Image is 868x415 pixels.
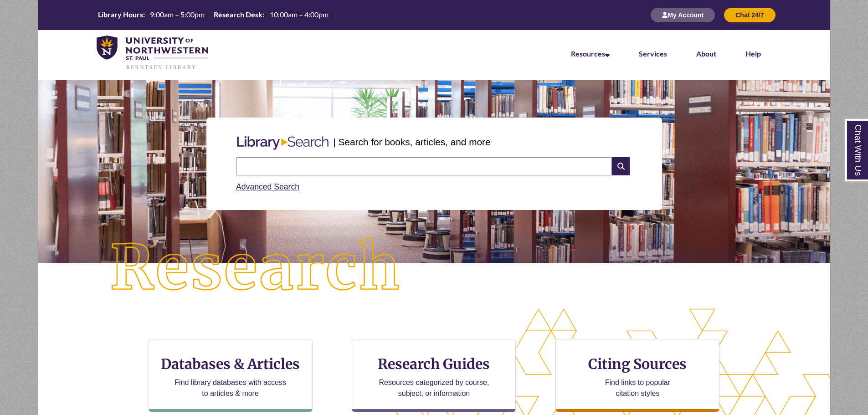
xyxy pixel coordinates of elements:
button: My Account [651,8,715,22]
a: My Account [651,11,715,19]
table: Hours Today [94,10,332,20]
a: Hours Today [94,10,332,20]
a: About [696,49,716,58]
span: 9:00am – 5:00pm [150,10,205,19]
p: Find library databases with access to articles & more [171,377,290,399]
a: Chat 24/7 [724,11,775,19]
th: Library Hours: [94,10,146,20]
img: UNWSP Library Logo [97,36,208,71]
a: Services [639,49,667,58]
a: Citing Sources Find links to popular citation styles [555,339,719,412]
span: 10:00am – 4:00pm [270,10,329,19]
img: Research [77,206,434,330]
h3: Research Guides [360,355,508,373]
a: Resources [571,49,610,58]
i: Search [612,157,629,175]
p: Resources categorized by course, subject, or information [375,377,493,399]
th: Research Desk: [210,10,266,20]
h3: Citing Sources [582,355,693,373]
a: Research Guides Resources categorized by course, subject, or information [352,339,516,412]
h3: Databases & Articles [156,355,305,373]
a: Databases & Articles Find library databases with access to articles & more [149,339,313,412]
a: Advanced Search [236,182,299,191]
button: Chat 24/7 [724,8,775,22]
p: | Search for books, articles, and more [333,135,490,149]
a: Help [745,49,761,58]
p: Find links to popular citation styles [593,377,682,399]
img: Libary Search [232,133,333,154]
